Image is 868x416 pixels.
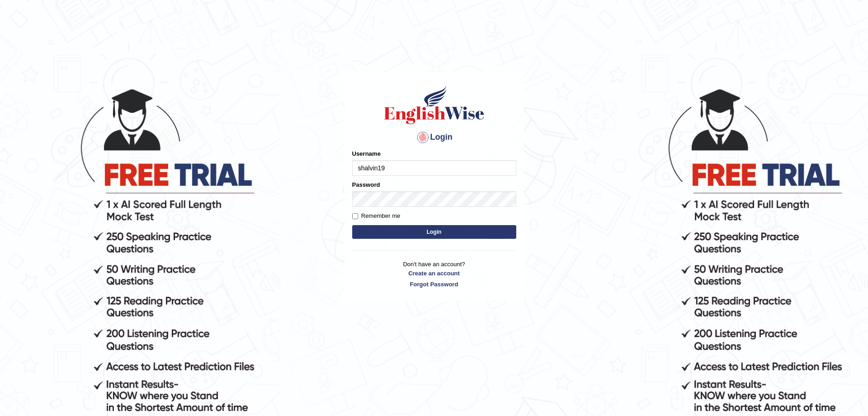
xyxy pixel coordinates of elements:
p: Don't have an account? [352,260,516,288]
a: Create an account [352,269,516,278]
label: Remember me [352,211,401,221]
button: Login [352,225,516,239]
label: Username [352,149,381,158]
input: Remember me [352,213,358,219]
img: Logo of English Wise sign in for intelligent practice with AI [382,84,486,126]
label: Password [352,180,380,189]
h4: Login [352,130,516,145]
a: Forgot Password [352,280,516,289]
